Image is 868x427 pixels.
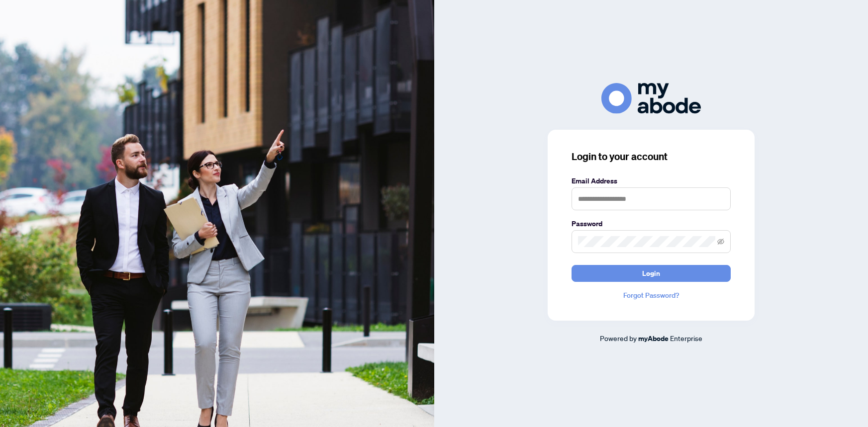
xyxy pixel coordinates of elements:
span: Powered by [600,334,637,342]
a: Forgot Password? [572,290,731,301]
span: Login [642,265,660,281]
span: Enterprise [670,334,702,342]
button: Login [572,265,731,282]
a: myAbode [638,333,669,344]
h3: Login to your account [572,150,731,164]
span: eye-invisible [717,238,724,245]
img: ma-logo [601,83,701,113]
label: Password [572,218,731,229]
label: Email Address [572,175,731,186]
